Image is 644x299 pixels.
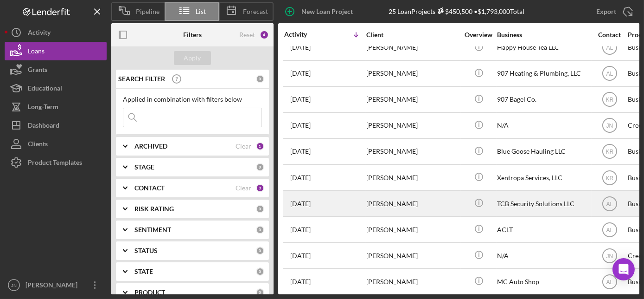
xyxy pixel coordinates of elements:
[134,205,174,213] b: RISK RATING
[606,227,613,233] text: AL
[366,191,459,216] div: [PERSON_NAME]
[290,148,311,155] time: 2025-08-07 23:43
[497,243,590,268] div: N/A
[256,247,264,255] div: 0
[389,7,524,15] div: 25 Loan Projects • $1,793,000 Total
[592,31,627,39] div: Contact
[256,75,264,83] div: 0
[366,139,459,164] div: [PERSON_NAME]
[461,31,496,39] div: Overview
[606,149,613,155] text: KR
[256,163,264,171] div: 0
[366,113,459,138] div: [PERSON_NAME]
[123,96,262,103] div: Applied in combination with filters below
[5,23,107,42] button: Activity
[256,267,264,276] div: 0
[366,243,459,268] div: [PERSON_NAME]
[183,31,202,39] b: Filters
[284,31,325,38] div: Activity
[11,283,17,288] text: JN
[290,96,311,103] time: 2025-08-12 20:13
[606,97,613,103] text: KR
[256,184,264,192] div: 3
[366,87,459,112] div: [PERSON_NAME]
[366,269,459,294] div: [PERSON_NAME]
[256,288,264,297] div: 0
[587,2,639,21] button: Export
[28,42,45,63] div: Loans
[23,276,83,297] div: [PERSON_NAME]
[5,153,107,172] button: Product Templates
[606,71,613,77] text: AL
[5,97,107,116] button: Long-Term
[366,217,459,242] div: [PERSON_NAME]
[134,184,165,192] b: CONTACT
[134,143,167,150] b: ARCHIVED
[239,31,255,39] div: Reset
[290,252,311,260] time: 2025-07-23 15:12
[497,35,590,60] div: Happy House Tea LLC
[290,122,311,129] time: 2025-08-11 18:59
[236,143,251,150] div: Clear
[28,153,82,174] div: Product Templates
[497,31,590,39] div: Business
[256,142,264,150] div: 1
[134,247,158,254] b: STATUS
[497,217,590,242] div: ACLT
[290,226,311,234] time: 2025-07-23 21:45
[606,45,613,51] text: AL
[290,278,311,286] time: 2025-07-18 00:58
[497,113,590,138] div: N/A
[301,2,353,21] div: New Loan Project
[5,135,107,153] button: Clients
[497,191,590,216] div: TCB Security Solutions LLC
[497,139,590,164] div: Blue Goose Hauling LLC
[28,135,48,156] div: Clients
[606,175,613,181] text: KR
[497,269,590,294] div: MC Auto Shop
[5,79,107,97] button: Educational
[5,276,107,294] button: JN[PERSON_NAME]
[236,184,251,192] div: Clear
[256,205,264,213] div: 0
[134,163,154,171] b: STAGE
[366,165,459,190] div: [PERSON_NAME]
[28,116,59,137] div: Dashboard
[28,60,47,81] div: Grants
[134,289,165,296] b: PRODUCT
[118,75,165,83] b: SEARCH FILTER
[606,279,613,286] text: AL
[606,253,613,259] text: JN
[290,44,311,51] time: 2025-08-13 21:19
[28,23,51,44] div: Activity
[184,51,201,65] div: Apply
[260,30,269,39] div: 4
[134,226,171,234] b: SENTIMENT
[435,7,472,15] div: $450,500
[174,51,211,65] button: Apply
[596,2,616,21] div: Export
[606,201,613,207] text: AL
[196,8,206,15] span: List
[366,61,459,86] div: [PERSON_NAME]
[290,174,311,182] time: 2025-08-07 23:21
[612,258,635,280] div: Open Intercom Messenger
[5,60,107,79] button: Grants
[290,200,311,208] time: 2025-08-03 20:24
[497,87,590,112] div: 907 Bagel Co.
[136,8,159,15] span: Pipeline
[278,2,362,21] button: New Loan Project
[134,268,153,275] b: STATE
[243,8,268,15] span: Forecast
[5,42,107,60] button: Loans
[290,70,311,77] time: 2025-08-13 18:09
[5,116,107,135] button: Dashboard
